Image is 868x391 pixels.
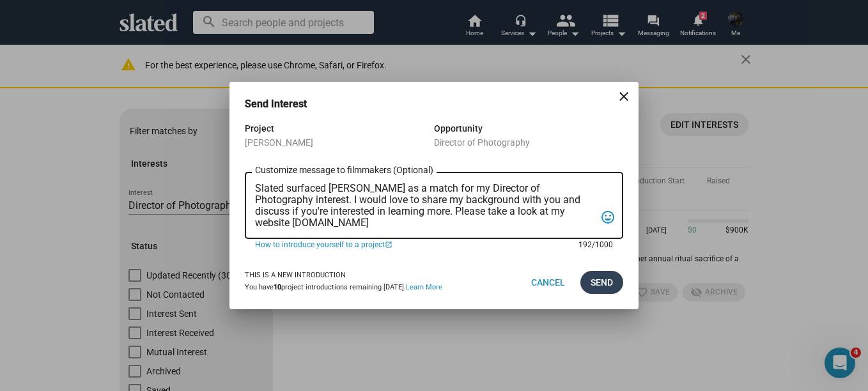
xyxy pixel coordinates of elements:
[580,271,623,294] button: Send
[385,240,392,250] mat-icon: open_in_new
[578,240,613,250] mat-hint: 192/1000
[255,239,570,250] a: How to introduce yourself to a project
[406,283,442,291] a: Learn More
[521,271,575,294] button: Cancel
[245,283,442,293] div: You have project introductions remaining [DATE].
[591,271,613,294] span: Send
[245,121,434,136] div: Project
[274,283,281,291] b: 10
[616,89,632,104] mat-icon: close
[245,136,434,149] div: [PERSON_NAME]
[434,136,623,149] div: Director of Photography
[245,97,325,111] h3: Send Interest
[245,271,346,279] strong: This is a new introduction
[531,271,565,294] span: Cancel
[600,208,616,227] mat-icon: tag_faces
[434,121,623,136] div: Opportunity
